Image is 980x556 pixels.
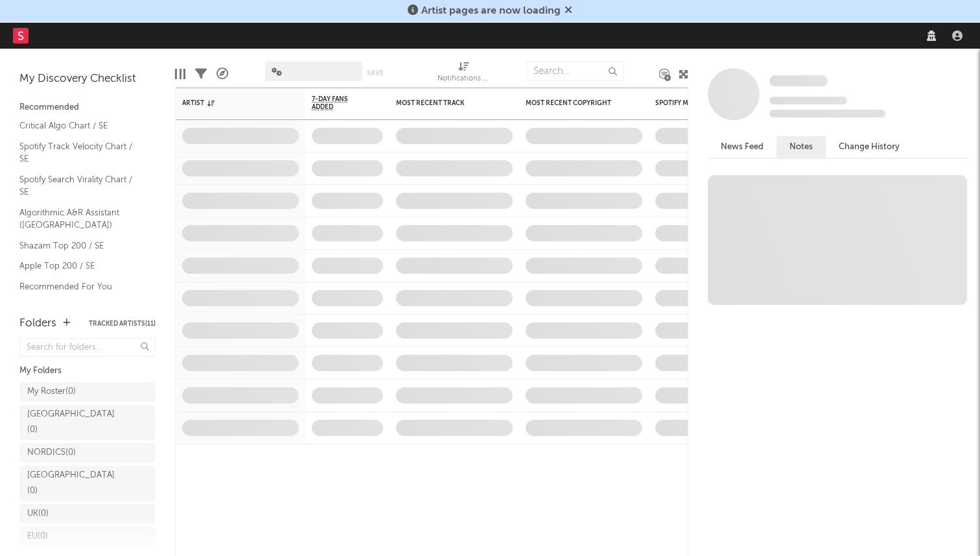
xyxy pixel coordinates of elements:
[19,206,143,232] a: Algorithmic A&R Assistant ([GEOGRAPHIC_DATA])
[565,6,572,16] span: Dismiss
[27,468,119,499] div: [GEOGRAPHIC_DATA] ( 0 )
[216,55,228,93] div: A&R Pipeline
[776,136,826,158] button: Notes
[367,69,384,77] button: Save
[19,316,56,332] div: Folders
[826,136,913,158] button: Change History
[27,529,48,544] div: EU ( 0 )
[19,100,156,115] div: Recommended
[19,527,156,546] a: EU(0)
[437,55,489,93] div: Notifications (Artist)
[19,173,143,199] a: Spotify Search Virality Chart / SE
[27,445,76,461] div: NORDICS ( 0 )
[19,405,156,440] a: [GEOGRAPHIC_DATA](0)
[312,95,364,111] span: 7-Day Fans Added
[19,443,156,463] a: NORDICS(0)
[19,71,156,87] div: My Discovery Checklist
[421,6,561,16] span: Artist pages are now loading
[19,504,156,524] a: UK(0)
[175,55,185,93] div: Edit Columns
[19,363,156,379] div: My Folders
[19,139,143,166] a: Spotify Track Velocity Chart / SE
[437,71,489,87] div: Notifications (Artist)
[708,136,776,158] button: News Feed
[27,384,76,400] div: My Roster ( 0 )
[526,99,623,107] div: Most Recent Copyright
[19,239,143,253] a: Shazam Top 200 / SE
[769,75,828,86] span: Some Artist
[19,259,143,273] a: Apple Top 200 / SE
[526,62,624,81] input: Search...
[195,55,207,93] div: Filters
[19,466,156,501] a: [GEOGRAPHIC_DATA](0)
[19,382,156,402] a: My Roster(0)
[396,99,493,107] div: Most Recent Track
[89,320,156,327] button: Tracked Artists(11)
[19,338,156,357] input: Search for folders...
[769,110,885,117] span: 0 fans last week
[655,99,752,107] div: Spotify Monthly Listeners
[19,119,143,133] a: Critical Algo Chart / SE
[769,97,847,104] span: Tracking Since: [DATE]
[27,407,119,438] div: [GEOGRAPHIC_DATA] ( 0 )
[19,280,143,294] a: Recommended For You
[182,99,279,107] div: Artist
[769,75,828,88] a: Some Artist
[27,506,49,522] div: UK ( 0 )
